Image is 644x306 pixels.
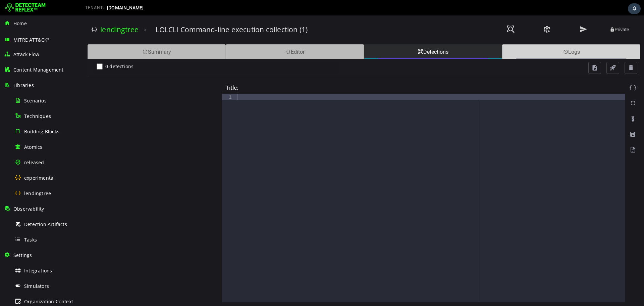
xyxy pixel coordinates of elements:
span: 0 detections [21,48,50,54]
div: Detections [280,29,418,44]
span: released [24,159,44,166]
span: [DOMAIN_NAME] [107,5,144,10]
span: Home [13,20,27,27]
h3: LOLCLI Command-line execution collection (1) [72,9,224,19]
span: TENANT: [85,5,104,10]
span: Libraries [13,82,34,88]
img: Detecteam logo [5,2,46,13]
sup: ® [47,37,49,40]
span: Content Management [13,67,64,73]
span: > [60,10,63,18]
span: experimental [24,175,55,181]
span: Simulators [24,283,49,289]
span: Building Blocks [24,128,59,135]
span: Integrations [24,267,52,274]
a: lendingtree [16,9,55,19]
span: Organization Context [24,298,73,305]
span: Attack Flow [13,51,39,57]
span: lendingtree [24,190,51,196]
div: Task Notifications [628,3,641,14]
span: Private [526,11,545,17]
span: Observability [13,206,44,212]
span: Atomics [24,144,42,150]
div: Summary [4,29,142,44]
span: Scenarios [24,97,47,104]
span: Techniques [24,113,51,119]
span: MITRE ATT&CK [13,37,50,43]
div: 1 [138,78,152,85]
span: Settings [13,252,32,258]
div: Logs [418,29,556,44]
span: Detection Artifacts [24,221,67,227]
b: Title: [142,69,154,76]
span: Tasks [24,236,37,243]
div: Editor [142,29,280,44]
button: Private [519,10,552,18]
